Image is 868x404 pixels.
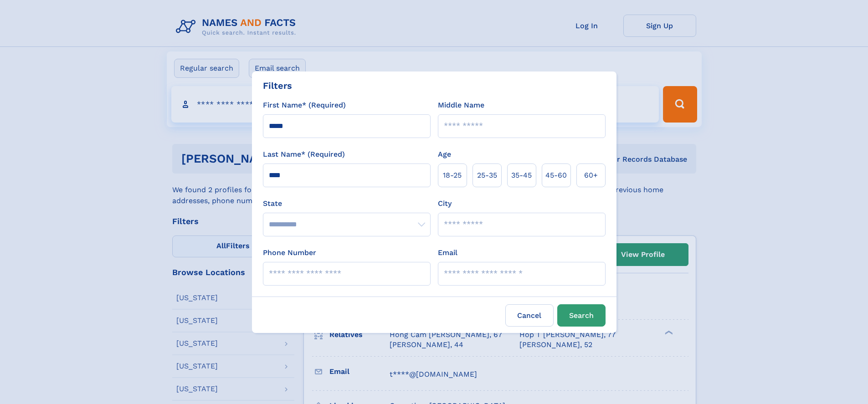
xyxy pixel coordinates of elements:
[263,247,316,258] label: Phone Number
[438,149,451,160] label: Age
[438,198,452,209] label: City
[438,247,457,258] label: Email
[438,100,484,111] label: Middle Name
[263,79,292,92] div: Filters
[263,198,431,209] label: State
[443,170,462,181] span: 18‑25
[477,170,497,181] span: 25‑35
[511,170,532,181] span: 35‑45
[263,100,346,111] label: First Name* (Required)
[557,304,606,327] button: Search
[505,304,554,327] label: Cancel
[584,170,598,181] span: 60+
[545,170,567,181] span: 45‑60
[263,149,345,160] label: Last Name* (Required)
